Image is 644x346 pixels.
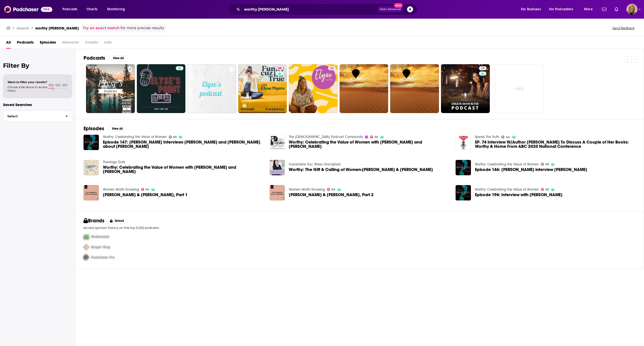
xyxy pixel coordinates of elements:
[17,26,29,30] h3: Search
[611,26,636,30] button: Send feedback
[40,38,56,49] a: Episodes
[62,38,79,49] span: Networks
[475,193,562,197] span: Episode 196: Interview with [PERSON_NAME]
[475,167,587,172] a: Episode 146: Paul Tripp interview Elyse Fitzpatrick
[380,8,401,11] span: Open Advanced
[84,218,104,224] h2: Brands
[270,160,285,175] a: Worthy: The Gift & Calling of Women-Elyse Fitzpatrick & Eric Schumacher
[84,55,105,61] h2: Podcasts
[17,38,34,49] span: Podcasts
[545,188,549,191] span: 50
[289,140,450,149] a: Worthy: Celebrating the Value of Women with Elyse Fitzpatrick and Eric Schumacher
[456,185,471,200] img: Episode 196: Interview with Elyse Fitzpatrick
[3,115,61,118] span: Select
[108,126,126,132] button: View All
[173,136,177,138] span: 50
[82,252,91,263] img: Third Pro Logo
[3,62,72,69] h2: Filter By
[84,55,127,61] a: PodcastsView All
[289,64,338,113] a: 34
[581,5,599,13] button: open menu
[545,163,549,165] span: 50
[104,5,132,13] button: open menu
[270,185,285,200] img: Elyse Fitzpatrick & Jessica Thompson, Part 2
[475,167,587,172] span: Episode 146: [PERSON_NAME] interview [PERSON_NAME]
[103,165,264,174] a: Worthy: Celebrating the Value of Women with Elyse Fitzpatrick and Eric Schumacher
[495,64,544,113] a: +4k
[107,6,125,13] span: Monitoring
[441,64,490,113] a: 24
[584,6,593,13] span: More
[103,160,125,164] a: Theology Gals
[541,163,549,166] a: 50
[481,66,485,71] span: 24
[82,232,91,242] img: First Pro Logo
[8,85,47,92] span: Choose a tab above to access filters.
[84,125,126,132] a: EpisodesView All
[276,66,284,70] a: 66
[475,135,499,139] a: Speak The Truth
[289,135,363,139] a: The Christian Podcast Community
[289,193,374,197] span: [PERSON_NAME] & [PERSON_NAME], Part 2
[169,135,177,139] a: 50
[289,167,433,172] span: Worthy: The Gift & Calling of Women-[PERSON_NAME] & [PERSON_NAME]
[109,55,127,61] button: View All
[103,135,167,139] a: Worthy: Celebrating the Value of Women
[91,235,109,239] span: McDonalds
[103,193,188,197] a: Elyse Fitzpatrick & Jessica Thompson, Part 1
[103,140,264,149] a: Episode 147: Paul Tripp Interviews Elyse Fitzpatrick and Eric Schumacher about Worthy
[289,193,374,197] a: Elyse Fitzpatrick & Jessica Thompson, Part 2
[106,218,128,224] button: Unlock
[84,226,636,230] p: Access sponsor history on the top 5,000 podcasts.
[517,5,547,13] button: open menu
[521,6,541,13] span: For Business
[238,64,287,113] a: 66
[394,3,403,8] span: New
[120,25,164,31] span: for more precise results
[6,38,11,49] span: All
[4,5,52,14] img: Podchaser - Follow, Share and Rate Podcasts
[330,66,334,71] span: 34
[475,187,539,192] a: Worthy: Celebrating the Value of Women
[84,185,99,200] a: Elyse Fitzpatrick & Jessica Thompson, Part 1
[475,162,539,166] a: Worthy: Celebrating the Value of Women
[270,135,285,150] img: Worthy: Celebrating the Value of Women with Elyse Fitzpatrick and Eric Schumacher
[103,165,264,174] span: Worthy: Celebrating the Value of Women with [PERSON_NAME] and [PERSON_NAME]
[82,242,91,252] img: Second Pro Logo
[278,66,281,71] span: 66
[506,136,510,138] span: 44
[35,26,79,30] h3: worthy [PERSON_NAME]
[3,102,72,107] p: Saved Searches
[8,80,47,84] span: Want to filter your results?
[59,5,84,13] button: open menu
[84,160,99,175] img: Worthy: Celebrating the Value of Women with Elyse Fitzpatrick and Eric Schumacher
[83,5,100,13] a: Charts
[626,4,637,15] span: Logged in as avansolkema
[501,135,510,139] a: 44
[84,135,99,150] img: Episode 147: Paul Tripp Interviews Elyse Fitzpatrick and Eric Schumacher about Worthy
[626,4,637,15] img: User Profile
[549,6,573,13] span: For Podcasters
[91,245,110,249] span: Burger King
[145,188,149,191] span: 54
[378,6,403,12] button: Open AdvancedNew
[104,38,112,49] span: Lists
[327,188,335,191] a: 54
[546,5,581,13] button: open menu
[332,188,335,191] span: 54
[84,125,104,132] h2: Episodes
[456,135,471,150] img: EP. 74 Interview W/Author Elyse Fitzpatrick To Discuss A Couple of Her Books: Worthy & Home From ...
[475,140,636,149] a: EP. 74 Interview W/Author Elyse Fitzpatrick To Discuss A Couple of Her Books: Worthy & Home From ...
[479,66,487,70] a: 24
[103,140,264,149] span: Episode 147: [PERSON_NAME] Interviews [PERSON_NAME] and [PERSON_NAME] about [PERSON_NAME]
[85,38,98,49] span: Credits
[242,5,378,13] input: Search podcasts, credits, & more...
[475,140,636,149] span: EP. 74 Interview W/Author [PERSON_NAME] To Discuss A Couple of Her Books: Worthy & Home From ABC ...
[91,255,115,260] span: Podchaser Pro
[62,6,77,13] span: Podcasts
